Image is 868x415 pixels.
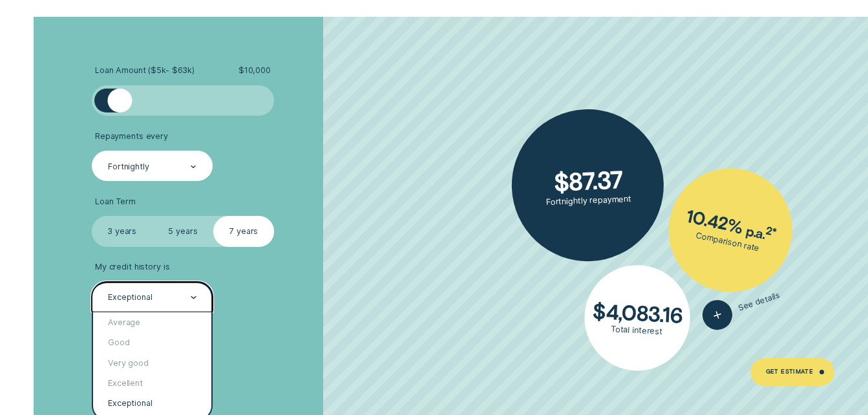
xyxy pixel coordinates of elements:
[238,65,271,76] span: $ 10,000
[95,65,195,76] span: Loan Amount ( $5k - $63k )
[108,162,149,172] div: Fortnightly
[699,281,785,334] button: See details
[93,332,212,352] div: Good
[108,293,153,303] div: Exceptional
[95,131,168,142] span: Repayments every
[93,394,212,414] div: Exceptional
[95,262,170,272] span: My credit history is
[95,197,136,207] span: Loan Term
[213,216,274,246] label: 7 years
[153,216,213,246] label: 5 years
[93,373,212,393] div: Excellent
[93,312,212,332] div: Average
[93,353,212,373] div: Very good
[92,216,153,246] label: 3 years
[737,290,781,313] span: See details
[750,358,834,385] a: Get Estimate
